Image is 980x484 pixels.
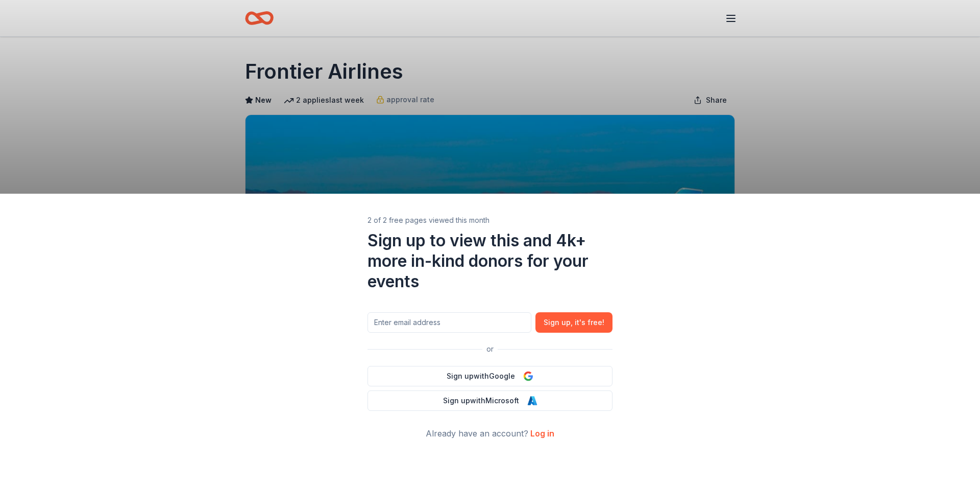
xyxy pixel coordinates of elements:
button: Sign upwithMicrosoft [367,390,612,411]
span: or [482,343,498,355]
img: Google Logo [523,371,533,381]
span: , it ' s free! [571,316,604,329]
img: Microsoft Logo [527,396,537,406]
a: Log in [530,428,554,439]
span: Already have an account? [426,428,528,439]
div: 2 of 2 free pages viewed this month [367,214,612,226]
input: Enter email address [367,312,531,333]
button: Sign upwithGoogle [367,366,612,386]
button: Sign up, it's free! [535,312,612,333]
div: Sign up to view this and 4k+ more in-kind donors for your events [367,231,612,292]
